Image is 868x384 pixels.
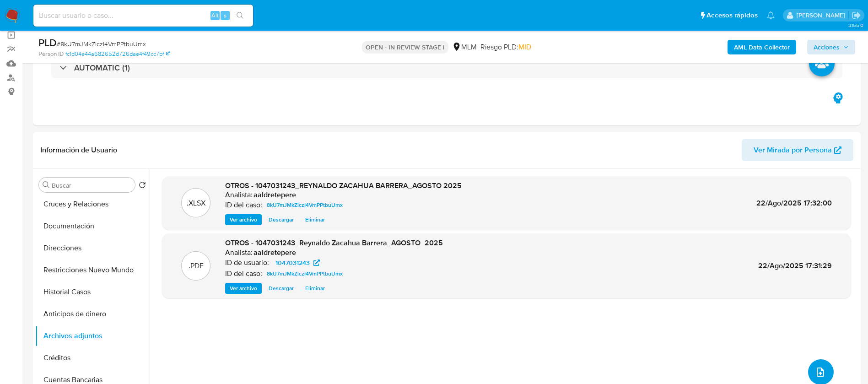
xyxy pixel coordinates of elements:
[43,181,50,189] button: Buscar
[305,284,325,293] span: Eliminar
[301,214,329,225] button: Eliminar
[38,35,57,50] b: PLD
[187,198,205,208] p: .XLSX
[57,39,146,49] span: # 8kU7mJMkZlczI4VmPPtbuUmx
[797,11,848,20] p: alicia.aldreteperez@mercadolibre.com.mx
[275,257,310,268] span: 1047031243
[807,40,855,54] button: Acciones
[480,42,531,52] span: Riesgo PLD:
[452,42,477,52] div: MLM
[270,257,325,268] a: 1047031243
[253,248,296,257] h6: aaldretepere
[231,9,249,22] button: search-icon
[52,181,131,189] input: Buscar
[767,11,775,19] a: Notificaciones
[225,283,262,294] button: Ver archivo
[264,283,298,294] button: Descargar
[35,303,150,325] button: Anticipos de dinero
[225,258,269,267] p: ID de usuario:
[225,180,462,191] span: OTROS - 1047031243_REYNALDO ZACAHUA BARRERA_AGOSTO 2025
[742,139,853,161] button: Ver Mirada por Persona
[706,11,758,20] span: Accesos rápidos
[267,268,343,279] span: 8kU7mJMkZlczI4VmPPtbuUmx
[35,325,150,347] button: Archivos adjuntos
[301,283,329,294] button: Eliminar
[230,215,257,224] span: Ver archivo
[35,347,150,369] button: Créditos
[189,261,204,271] p: .PDF
[35,281,150,303] button: Historial Casos
[225,214,262,225] button: Ver archivo
[40,146,117,155] h1: Información de Usuario
[814,40,840,54] span: Acciones
[139,181,146,191] button: Volver al orden por defecto
[225,248,253,257] p: Analista:
[65,50,170,58] a: fc1d04e44a682652d726dae4f49cc7bf
[38,50,64,58] b: Person ID
[754,139,832,161] span: Ver Mirada por Persona
[230,284,257,293] span: Ver archivo
[734,40,790,54] b: AML Data Collector
[267,200,343,211] span: 8kU7mJMkZlczI4VmPPtbuUmx
[225,238,443,248] span: OTROS - 1047031243_Reynaldo Zacahua Barrera_AGOSTO_2025
[269,284,294,293] span: Descargar
[35,237,150,259] button: Direcciones
[35,215,150,237] button: Documentación
[211,11,219,20] span: Alt
[269,215,294,224] span: Descargar
[35,193,150,215] button: Cruces y Relaciones
[263,268,346,279] a: 8kU7mJMkZlczI4VmPPtbuUmx
[253,190,296,200] h6: aaldretepere
[758,260,832,271] span: 22/Ago/2025 17:31:29
[263,200,346,211] a: 8kU7mJMkZlczI4VmPPtbuUmx
[305,215,325,224] span: Eliminar
[74,63,130,73] h3: AUTOMATIC (1)
[35,259,150,281] button: Restricciones Nuevo Mundo
[264,214,298,225] button: Descargar
[224,11,226,20] span: s
[33,10,253,22] input: Buscar usuario o caso...
[362,41,448,54] p: OPEN - IN REVIEW STAGE I
[225,200,262,210] p: ID del caso:
[852,11,861,20] a: Salir
[51,57,842,78] div: AUTOMATIC (1)
[728,40,796,54] button: AML Data Collector
[518,42,531,52] span: MID
[756,198,832,208] span: 22/Ago/2025 17:32:00
[225,269,262,278] p: ID del caso:
[848,22,863,29] span: 3.155.0
[225,190,253,200] p: Analista:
